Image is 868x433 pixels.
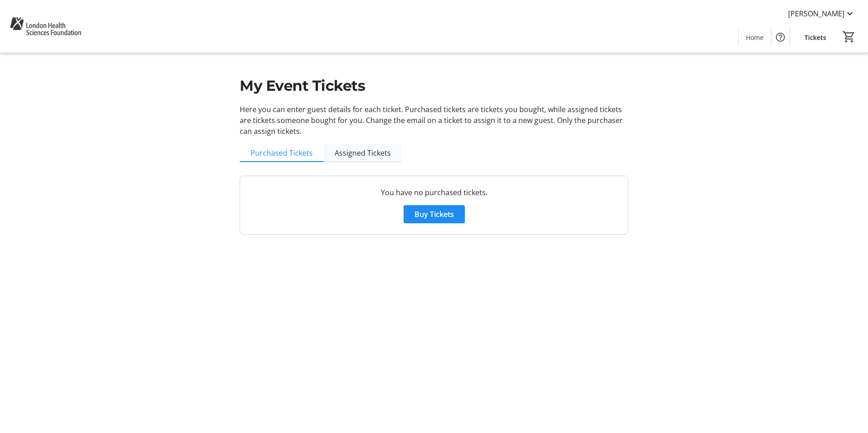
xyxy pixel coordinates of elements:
p: Here you can enter guest details for each ticket. Purchased tickets are tickets you bought, while... [240,104,628,137]
span: Buy Tickets [414,209,454,220]
p: You have no purchased tickets. [251,187,617,198]
h1: My Event Tickets [240,75,628,97]
button: Help [771,28,789,46]
a: Home [739,29,771,46]
span: Home [746,33,764,42]
button: Buy Tickets [404,205,465,223]
span: Purchased Tickets [251,149,313,157]
a: Tickets [797,29,833,46]
span: Assigned Tickets [335,149,391,157]
span: [PERSON_NAME] [788,8,844,19]
button: Cart [841,29,857,45]
img: London Health Sciences Foundation's Logo [5,4,86,49]
span: Tickets [804,33,826,42]
button: [PERSON_NAME] [781,6,863,21]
